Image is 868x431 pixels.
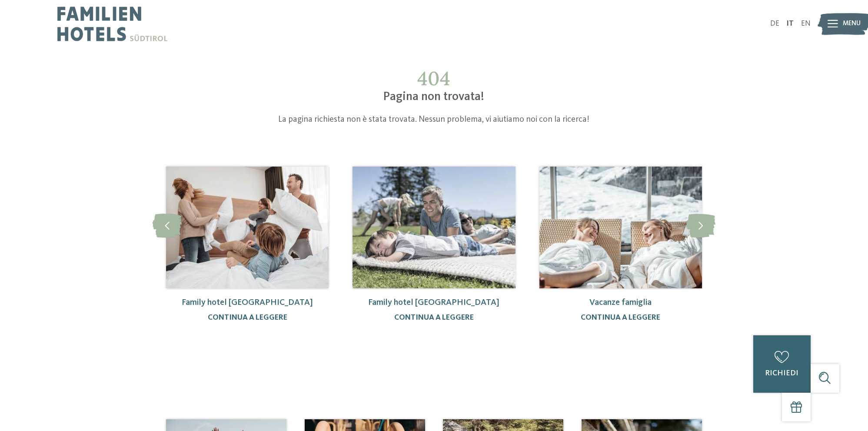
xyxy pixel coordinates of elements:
img: 404 [353,167,515,288]
a: continua a leggere [394,314,474,321]
a: Vacanze famiglia [589,298,652,307]
a: EN [801,20,811,27]
img: 404 [166,167,329,288]
a: continua a leggere [581,314,660,321]
a: DE [770,20,779,27]
a: richiedi [753,335,811,393]
a: Family hotel [GEOGRAPHIC_DATA] [368,298,499,307]
a: IT [786,20,794,27]
img: 404 [539,167,702,288]
a: Family hotel [GEOGRAPHIC_DATA] [182,298,313,307]
span: 404 [417,66,450,90]
span: richiedi [765,370,798,377]
a: continua a leggere [208,314,287,321]
span: Pagina non trovata! [383,91,484,103]
p: La pagina richiesta non è stata trovata. Nessun problema, vi aiutiamo noi con la ricerca! [207,114,662,126]
span: Menu [843,19,861,29]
